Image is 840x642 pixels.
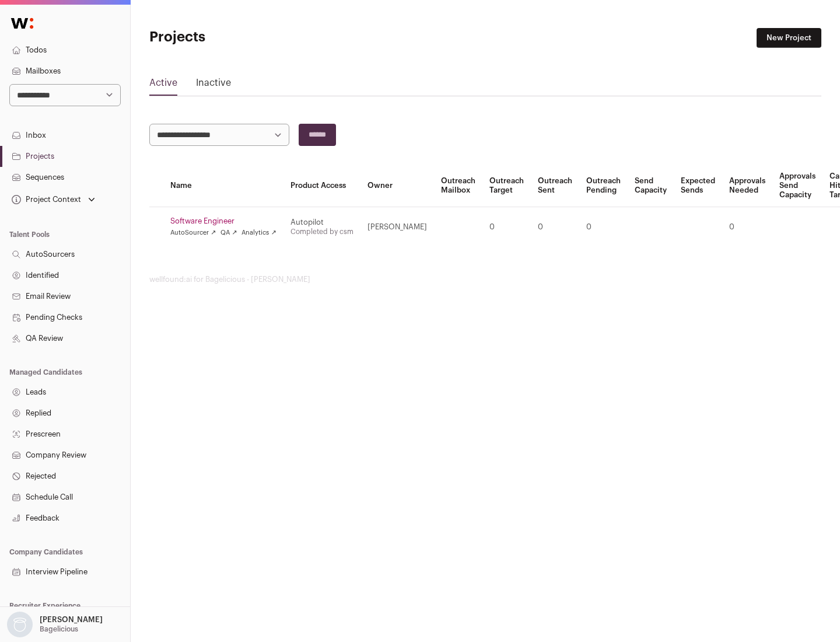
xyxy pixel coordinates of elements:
[9,191,97,208] button: Open dropdown
[579,207,628,247] td: 0
[482,207,531,247] td: 0
[242,228,276,238] a: Analytics ↗
[40,615,103,624] p: [PERSON_NAME]
[290,228,353,235] a: Completed by csm
[149,76,177,95] a: Active
[149,275,821,284] footer: wellfound:ai for Bagelicious - [PERSON_NAME]
[40,624,78,634] p: Bagelicious
[283,165,360,207] th: Product Access
[531,165,579,207] th: Outreach Sent
[170,228,216,238] a: AutoSourcer ↗
[722,165,772,207] th: Approvals Needed
[170,217,276,226] a: Software Engineer
[579,165,628,207] th: Outreach Pending
[149,28,373,47] h1: Projects
[674,165,722,207] th: Expected Sends
[772,165,822,207] th: Approvals Send Capacity
[9,195,81,204] div: Project Context
[7,612,33,637] img: nopic.png
[360,207,434,247] td: [PERSON_NAME]
[757,28,821,48] a: New Project
[220,228,237,238] a: QA ↗
[434,165,482,207] th: Outreach Mailbox
[163,165,283,207] th: Name
[290,218,353,227] div: Autopilot
[482,165,531,207] th: Outreach Target
[196,76,231,95] a: Inactive
[5,612,105,637] button: Open dropdown
[722,207,772,247] td: 0
[360,165,434,207] th: Owner
[628,165,674,207] th: Send Capacity
[531,207,579,247] td: 0
[5,12,40,35] img: Wellfound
